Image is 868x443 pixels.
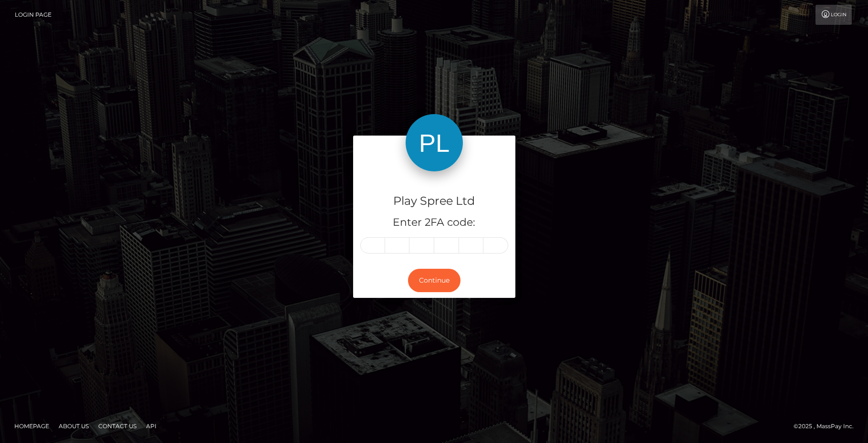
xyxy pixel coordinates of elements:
button: Continue [408,269,460,292]
h5: Enter 2FA code: [360,215,508,230]
a: Login [816,5,852,25]
a: Homepage [10,419,53,433]
a: About Us [55,419,93,433]
a: API [142,419,160,433]
a: Login Page [15,5,52,25]
h4: Play Spree Ltd [360,193,508,210]
img: Play Spree Ltd [406,114,463,171]
div: © 2025 , MassPay Inc. [794,421,861,432]
a: Contact Us [94,419,140,433]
